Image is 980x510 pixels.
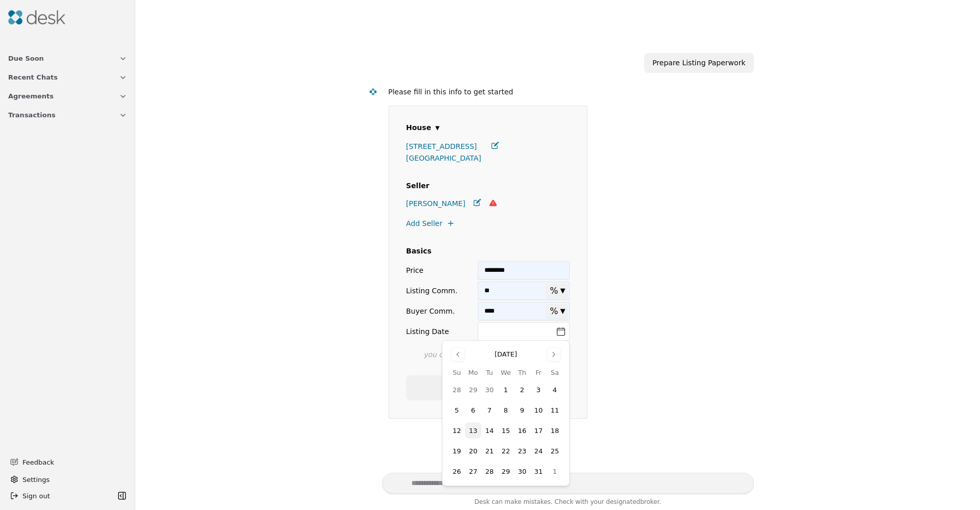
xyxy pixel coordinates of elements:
th: Monday [465,368,481,377]
button: 21 [481,443,498,459]
button: 30 [514,463,530,479]
span: Due Soon [8,53,44,64]
span: Settings [22,474,50,485]
img: Desk [369,87,377,96]
div: [PERSON_NAME] [406,198,497,210]
div: you can edit this fields later in PDFs [406,349,570,361]
button: 4 [547,381,563,398]
button: Sign out [6,488,115,504]
h3: Basics [406,245,570,257]
div: Please fill in this info to get started [388,86,746,98]
button: 8 [498,402,514,418]
th: Saturday [547,368,563,377]
div: ▾ [560,283,565,297]
button: Go to next month [547,347,561,362]
span: designated [606,498,640,505]
button: 17 [530,422,547,439]
button: 13 [465,422,481,439]
button: 5 [449,402,465,418]
button: Settings [6,471,129,488]
label: Price [406,261,458,279]
button: 19 [449,443,465,459]
button: 11 [547,402,563,418]
span: [PERSON_NAME] [406,198,465,210]
label: Listing Date [406,322,458,341]
button: Go to previous month [451,347,465,362]
button: Transactions [2,106,133,124]
button: 10 [530,402,547,418]
button: Feedback [4,453,127,471]
button: 18 [547,422,563,439]
span: Transactions [8,110,56,120]
div: Prepare Listing Paperwork [644,53,753,73]
button: 6 [465,402,481,418]
span: Feedback [22,457,121,468]
button: 22 [498,443,514,459]
button: Due Soon [2,49,133,68]
button: 12 [449,422,465,439]
div: ▾ [435,120,440,135]
button: 29 [465,381,481,398]
th: Friday [530,368,547,377]
img: Desk [8,10,65,24]
button: 9 [514,402,530,418]
div: [STREET_ADDRESS] [406,141,481,152]
button: 30 [481,381,498,398]
button: 20 [465,443,481,459]
label: Listing Comm. [406,282,458,300]
th: Wednesday [498,368,514,377]
th: Tuesday [481,368,498,377]
button: 27 [465,463,481,479]
button: 28 [449,381,465,398]
span: Agreements [8,91,54,101]
button: 16 [514,422,530,439]
button: 15 [498,422,514,439]
th: Sunday [449,368,465,377]
button: 28 [481,463,498,479]
span: Recent Chats [8,72,58,83]
button: Agreements [2,87,133,106]
div: Desk can make mistakes. Check with your broker. [382,497,754,510]
button: 24 [530,443,547,459]
label: Buyer Comm. [406,302,458,320]
button: 14 [481,422,498,439]
button: 2 [514,381,530,398]
th: Thursday [514,368,530,377]
h3: Seller [406,180,570,192]
button: 7 [481,402,498,418]
button: 26 [449,463,465,479]
span: Sign out [22,491,50,501]
div: [GEOGRAPHIC_DATA] [406,152,481,164]
textarea: Write your prompt here [382,473,754,494]
div: ▾ [560,303,565,318]
span: Add Seller [406,218,443,229]
button: 29 [498,463,514,479]
div: [DATE] [495,349,517,360]
button: 23 [514,443,530,459]
button: 1 [498,381,514,398]
button: 31 [530,463,547,479]
button: 25 [547,443,563,459]
button: Recent Chats [2,68,133,87]
button: 3 [530,381,547,398]
button: 1 [547,463,563,479]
